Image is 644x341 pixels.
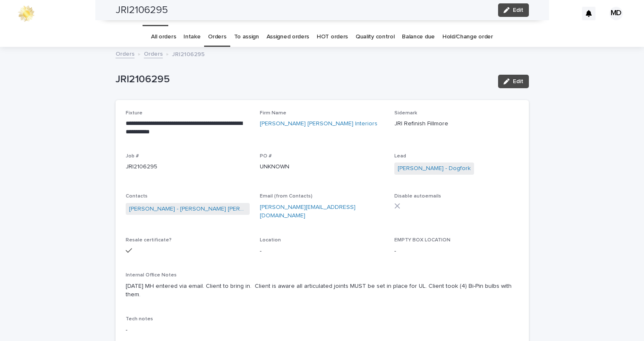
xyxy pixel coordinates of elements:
a: Orders [208,27,226,47]
a: HOT orders [317,27,348,47]
p: UNKNOWN [260,162,384,171]
a: [PERSON_NAME] - Dogfork [398,164,471,173]
span: Job # [126,154,139,159]
a: [PERSON_NAME] [PERSON_NAME] Interiors [260,119,377,128]
span: Fixture [126,111,143,116]
span: Email (from Contacts) [260,194,313,199]
a: Hold/Change order [442,27,493,47]
p: JRI2106295 [172,49,205,58]
span: Disable autoemails [394,194,441,199]
a: Intake [183,27,200,47]
p: JRI Refinish Fillmore [394,119,519,128]
a: [PERSON_NAME] - [PERSON_NAME] [PERSON_NAME] Interiors [129,205,247,214]
p: [DATE] MH entered via email. Client to bring in. Client is aware all articulated joints MUST be s... [126,282,519,300]
a: Assigned orders [267,27,309,47]
a: All orders [151,27,176,47]
p: JRI2106295 [126,162,250,171]
img: 0ffKfDbyRa2Iv8hnaAqg [17,5,35,22]
span: Sidemark [394,111,417,116]
div: MD [609,7,623,20]
a: Balance due [402,27,435,47]
p: - [260,247,384,256]
a: Quality control [356,27,394,47]
a: [PERSON_NAME][EMAIL_ADDRESS][DOMAIN_NAME] [260,204,356,219]
p: - [126,326,519,335]
span: Edit [513,78,523,84]
a: To assign [234,27,259,47]
button: Edit [498,75,529,88]
span: Location [260,238,281,243]
p: JRI2106295 [116,73,491,86]
p: - [394,247,519,256]
span: Internal Office Notes [126,273,177,278]
a: Orders [116,49,135,58]
span: Contacts [126,194,148,199]
a: Orders [144,49,163,58]
span: Firm Name [260,111,286,116]
span: Resale certificate? [126,238,172,243]
span: Tech notes [126,317,153,322]
span: PO # [260,154,272,159]
span: Lead [394,154,406,159]
span: EMPTY BOX LOCATION [394,238,450,243]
